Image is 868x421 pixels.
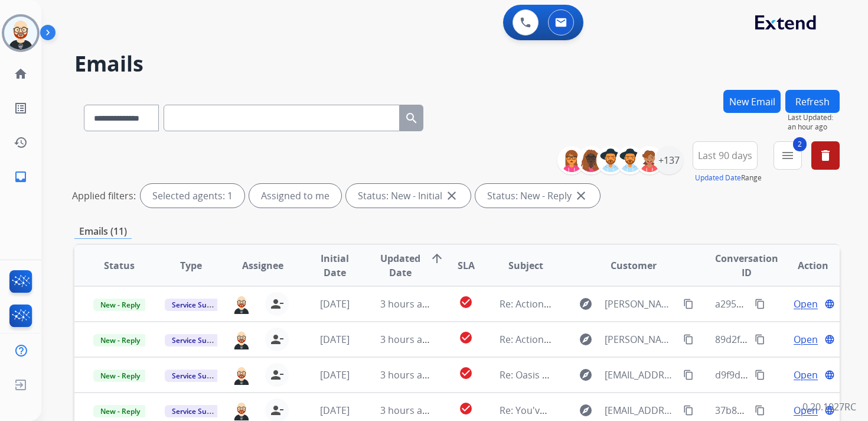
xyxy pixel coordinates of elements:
mat-icon: person_remove [270,332,284,346]
div: +137 [655,146,683,174]
button: 2 [774,141,802,170]
span: Type [180,258,202,273]
span: 3 hours ago [380,404,433,417]
span: Updated Date [380,251,420,280]
p: Emails (11) [74,224,132,239]
span: Status [104,258,135,273]
span: Open [794,403,818,417]
mat-icon: explore [579,368,593,382]
img: agent-avatar [232,294,251,314]
mat-icon: content_copy [683,405,694,416]
span: Service Support [165,370,232,382]
mat-icon: content_copy [683,370,694,380]
span: New - Reply [93,405,147,417]
span: Initial Date [308,251,360,280]
span: [PERSON_NAME][EMAIL_ADDRESS][DOMAIN_NAME] [605,297,677,311]
span: 2 [793,137,807,151]
mat-icon: person_remove [270,297,284,311]
span: [DATE] [320,297,350,310]
span: [EMAIL_ADDRESS][DOMAIN_NAME] [605,368,677,382]
h2: Emails [74,52,840,76]
span: Service Support [165,299,232,311]
span: Re: Oasis has been shipped to you for servicing [500,368,709,381]
button: New Email [723,90,781,113]
span: [EMAIL_ADDRESS][DOMAIN_NAME] [605,403,677,417]
mat-icon: content_copy [755,334,765,345]
span: New - Reply [93,299,147,311]
img: avatar [4,17,37,50]
mat-icon: content_copy [755,299,765,309]
th: Action [768,245,840,286]
mat-icon: list_alt [14,101,28,115]
mat-icon: arrow_upward [430,251,444,265]
mat-icon: history [14,135,28,150]
p: Applied filters: [72,189,136,203]
mat-icon: explore [579,403,593,417]
span: Assignee [242,258,283,273]
span: Conversation ID [715,251,778,280]
span: [DATE] [320,404,350,417]
mat-icon: search [404,111,419,125]
mat-icon: content_copy [683,334,694,345]
mat-icon: check_circle [459,295,473,309]
button: Last 90 days [693,141,758,170]
span: SLA [458,258,475,273]
span: New - Reply [93,334,147,346]
mat-icon: content_copy [755,405,765,416]
p: 0.20.1027RC [802,400,856,414]
span: Open [794,368,818,382]
mat-icon: person_remove [270,403,284,417]
span: New - Reply [93,370,147,382]
mat-icon: content_copy [683,299,694,309]
mat-icon: content_copy [755,370,765,380]
div: Status: New - Reply [475,184,600,208]
mat-icon: language [824,334,835,345]
span: Subject [508,258,543,273]
span: Open [794,297,818,311]
div: Selected agents: 1 [141,184,244,208]
span: 3 hours ago [380,333,433,346]
mat-icon: person_remove [270,368,284,382]
mat-icon: check_circle [459,401,473,416]
span: an hour ago [788,122,840,132]
span: Last 90 days [698,153,752,158]
mat-icon: explore [579,332,593,346]
span: Service Support [165,334,232,346]
button: Updated Date [695,173,741,183]
mat-icon: explore [579,297,593,311]
span: Last Updated: [788,113,840,122]
mat-icon: delete [818,148,833,163]
div: Status: New - Initial [346,184,471,208]
img: agent-avatar [232,400,251,420]
mat-icon: home [14,67,28,81]
mat-icon: language [824,370,835,380]
span: [DATE] [320,368,350,381]
button: Refresh [785,90,840,113]
span: 3 hours ago [380,368,433,381]
span: Service Support [165,405,232,417]
div: Assigned to me [249,184,341,208]
mat-icon: menu [781,148,795,163]
img: agent-avatar [232,329,251,349]
mat-icon: close [574,189,588,203]
span: Customer [611,258,657,273]
img: agent-avatar [232,365,251,385]
mat-icon: check_circle [459,366,473,380]
mat-icon: close [445,189,459,203]
mat-icon: check_circle [459,331,473,345]
span: [PERSON_NAME][EMAIL_ADDRESS][DOMAIN_NAME] [605,332,677,346]
span: Open [794,332,818,346]
mat-icon: language [824,299,835,309]
span: [DATE] [320,333,350,346]
span: Range [695,173,762,183]
mat-icon: inbox [14,170,28,184]
span: 3 hours ago [380,297,433,310]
